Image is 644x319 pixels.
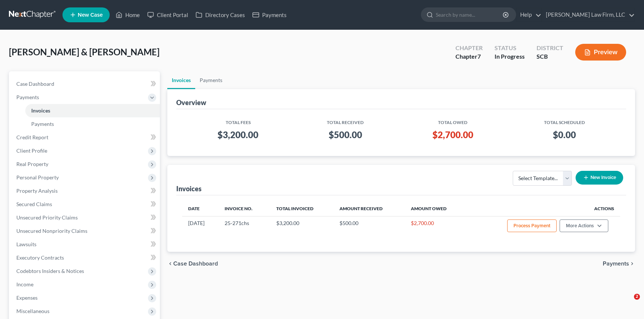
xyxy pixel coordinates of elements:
[16,294,38,301] span: Expenses
[167,261,173,267] i: chevron_left
[16,268,84,274] span: Codebtors Insiders & Notices
[507,219,557,232] button: Process Payment
[619,294,637,312] iframe: Intercom live chat
[10,211,160,224] a: Unsecured Priority Claims
[31,121,54,127] span: Payments
[16,161,48,167] span: Real Property
[16,228,87,234] span: Unsecured Nonpriority Claims
[629,261,635,267] i: chevron_right
[16,134,48,140] span: Credit Report
[509,115,620,126] th: Total Scheduled
[270,216,334,237] td: $3,200.00
[219,201,270,216] th: Invoice No.
[537,52,563,61] div: SCB
[300,129,391,141] h3: $500.00
[173,261,218,267] span: Case Dashboard
[270,201,334,216] th: Total Invoiced
[560,219,608,232] button: More Actions
[455,44,483,52] div: Chapter
[537,44,563,52] div: District
[9,46,160,57] span: [PERSON_NAME] & [PERSON_NAME]
[10,131,160,144] a: Credit Report
[334,201,405,216] th: Amount Received
[10,184,160,198] a: Property Analysis
[112,8,144,22] a: Home
[405,201,467,216] th: Amount Owed
[249,8,290,22] a: Payments
[10,238,160,251] a: Lawsuits
[16,308,49,314] span: Miscellaneous
[182,216,219,237] td: [DATE]
[144,8,192,22] a: Client Portal
[603,261,635,267] button: Payments chevron_right
[16,147,47,154] span: Client Profile
[195,71,227,89] a: Payments
[16,174,59,180] span: Personal Property
[78,12,103,18] span: New Case
[542,8,635,22] a: [PERSON_NAME] Law Firm, LLC
[192,8,249,22] a: Directory Cases
[10,198,160,211] a: Secured Claims
[397,115,508,126] th: Total Owed
[16,201,52,207] span: Secured Claims
[455,52,483,61] div: Chapter
[10,224,160,238] a: Unsecured Nonpriority Claims
[219,216,270,237] td: 25-271chs
[495,44,525,52] div: Status
[516,8,541,22] a: Help
[495,52,525,61] div: In Progress
[436,8,504,22] input: Search by name...
[176,184,202,193] div: Invoices
[182,115,294,126] th: Total Fees
[16,281,33,287] span: Income
[515,129,614,141] h3: $0.00
[575,44,626,61] button: Preview
[403,129,502,141] h3: $2,700.00
[16,81,54,87] span: Case Dashboard
[25,117,160,131] a: Payments
[405,216,467,237] td: $2,700.00
[16,214,78,221] span: Unsecured Priority Claims
[25,104,160,117] a: Invoices
[10,251,160,264] a: Executory Contracts
[167,261,218,267] button: chevron_left Case Dashboard
[176,98,206,107] div: Overview
[634,294,640,300] span: 2
[477,53,481,60] span: 7
[16,94,39,100] span: Payments
[466,201,620,216] th: Actions
[576,171,623,185] button: New Invoice
[10,77,160,91] a: Case Dashboard
[16,188,58,194] span: Property Analysis
[167,71,195,89] a: Invoices
[294,115,397,126] th: Total Received
[182,201,219,216] th: Date
[31,107,50,114] span: Invoices
[16,241,36,247] span: Lawsuits
[16,254,64,261] span: Executory Contracts
[603,261,629,267] span: Payments
[334,216,405,237] td: $500.00
[188,129,288,141] h3: $3,200.00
